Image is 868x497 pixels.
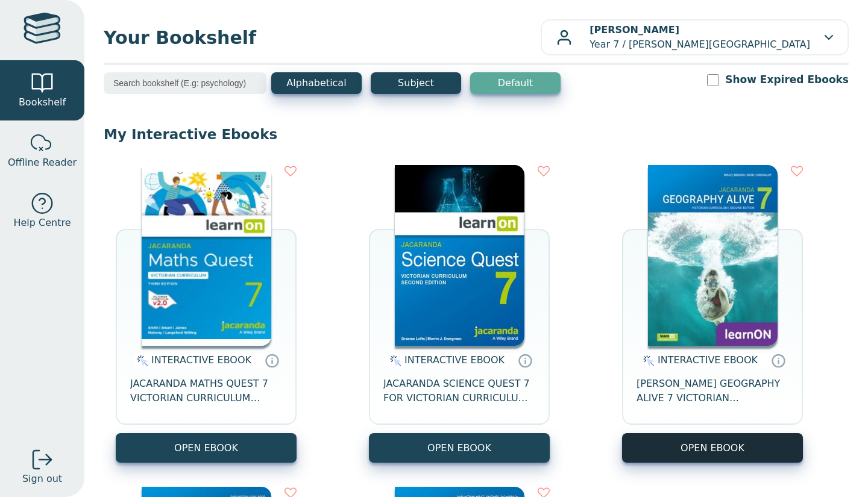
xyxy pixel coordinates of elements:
input: Search bookshelf (E.g: psychology) [104,72,266,94]
img: interactive.svg [133,354,148,368]
span: Your Bookshelf [104,24,541,51]
p: Year 7 / [PERSON_NAME][GEOGRAPHIC_DATA] [590,23,810,52]
button: OPEN EBOOK [116,433,297,463]
span: Help Centre [13,216,71,230]
button: [PERSON_NAME]Year 7 / [PERSON_NAME][GEOGRAPHIC_DATA] [541,19,849,55]
span: INTERACTIVE EBOOK [151,354,251,366]
img: interactive.svg [640,354,655,368]
img: interactive.svg [386,354,401,368]
span: INTERACTIVE EBOOK [658,354,758,366]
button: Default [470,72,561,94]
a: Interactive eBooks are accessed online via the publisher’s portal. They contain interactive resou... [265,353,279,367]
button: OPEN EBOOK [369,433,550,463]
img: cc9fd0c4-7e91-e911-a97e-0272d098c78b.jpg [648,165,778,346]
button: Subject [371,72,461,94]
span: Sign out [22,472,62,486]
span: Bookshelf [19,95,66,110]
label: Show Expired Ebooks [725,72,849,87]
span: Offline Reader [8,155,77,170]
span: INTERACTIVE EBOOK [404,354,505,366]
a: Interactive eBooks are accessed online via the publisher’s portal. They contain interactive resou... [518,353,532,367]
img: 329c5ec2-5188-ea11-a992-0272d098c78b.jpg [395,165,524,346]
p: My Interactive Ebooks [104,125,849,143]
span: JACARANDA MATHS QUEST 7 VICTORIAN CURRICULUM LEARNON EBOOK 3E [130,377,282,405]
a: Interactive eBooks are accessed online via the publisher’s portal. They contain interactive resou... [771,353,785,367]
span: JACARANDA SCIENCE QUEST 7 FOR VICTORIAN CURRICULUM LEARNON 2E EBOOK [383,377,535,405]
button: Alphabetical [271,72,362,94]
button: OPEN EBOOK [622,433,803,463]
span: [PERSON_NAME] GEOGRAPHY ALIVE 7 VICTORIAN CURRICULUM LEARNON EBOOK 2E [637,377,788,405]
b: [PERSON_NAME] [590,24,679,36]
img: b87b3e28-4171-4aeb-a345-7fa4fe4e6e25.jpg [142,165,271,346]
